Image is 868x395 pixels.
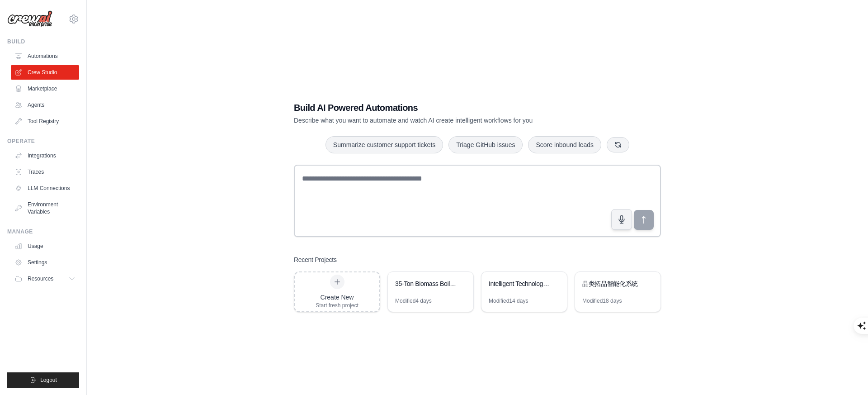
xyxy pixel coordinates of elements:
[489,279,551,288] div: Intelligent Technology Sourcing & Evaluation System
[7,138,79,145] div: Operate
[11,114,79,128] a: Tool Registry
[489,297,528,305] div: Modified 14 days
[316,293,359,302] div: Create New
[294,116,598,125] p: Describe what you want to automate and watch AI create intelligent workflows for you
[11,239,79,253] a: Usage
[11,65,79,80] a: Crew Studio
[582,279,644,288] div: 品类拓品智能化系统
[40,376,57,384] span: Logout
[7,10,52,28] img: Logo
[11,197,79,219] a: Environment Variables
[528,136,601,153] button: Score inbound leads
[582,297,622,305] div: Modified 18 days
[11,49,79,63] a: Automations
[28,275,53,282] span: Resources
[11,181,79,195] a: LLM Connections
[7,38,79,45] div: Build
[11,271,79,286] button: Resources
[448,136,523,153] button: Triage GitHub issues
[316,302,359,309] div: Start fresh project
[7,372,79,388] button: Logout
[607,137,629,152] button: Get new suggestions
[294,101,598,114] h1: Build AI Powered Automations
[11,81,79,96] a: Marketplace
[325,136,443,153] button: Summarize customer support tickets
[11,98,79,112] a: Agents
[395,297,432,305] div: Modified 4 days
[11,255,79,270] a: Settings
[11,148,79,163] a: Integrations
[294,255,337,264] h3: Recent Projects
[395,279,457,288] div: 35-Ton Biomass Boiler Intelligent Sourcing System
[611,209,632,230] button: Click to speak your automation idea
[11,165,79,179] a: Traces
[7,228,79,235] div: Manage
